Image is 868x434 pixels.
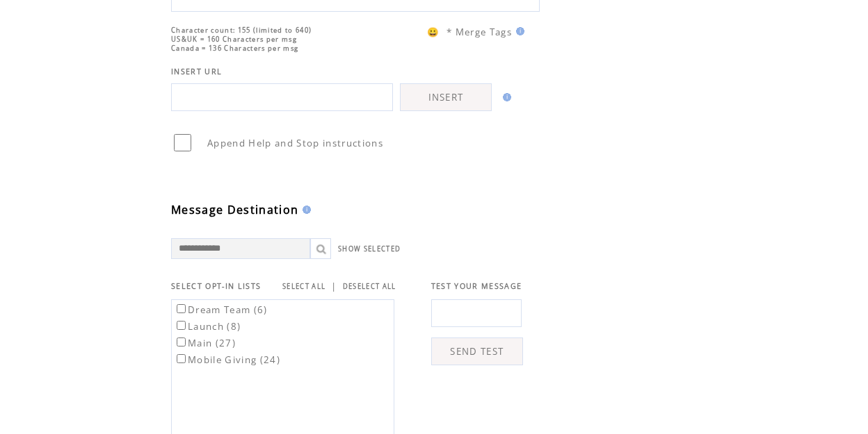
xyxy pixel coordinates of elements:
label: Main (27) [174,337,236,349]
span: INSERT URL [171,67,222,76]
a: SELECT ALL [282,282,325,291]
a: INSERT [400,83,492,111]
img: help.gif [512,27,524,35]
img: help.gif [298,206,311,214]
img: help.gif [499,93,511,101]
label: Launch (8) [174,320,241,333]
span: Message Destination [171,202,298,217]
span: SELECT OPT-IN LISTS [171,281,261,291]
span: | [331,280,337,292]
input: Mobile Giving (24) [177,354,186,363]
a: SEND TEST [431,337,523,365]
label: Mobile Giving (24) [174,353,280,366]
span: * Merge Tags [447,26,512,38]
span: 😀 [427,26,440,38]
a: SHOW SELECTED [338,244,401,253]
label: Dream Team (6) [174,303,268,316]
span: Character count: 155 (limited to 640) [171,26,312,35]
a: DESELECT ALL [343,282,396,291]
input: Main (27) [177,337,186,347]
input: Launch (8) [177,321,186,330]
span: TEST YOUR MESSAGE [431,281,522,291]
span: US&UK = 160 Characters per msg [171,35,297,44]
input: Dream Team (6) [177,304,186,313]
span: Append Help and Stop instructions [207,137,383,149]
span: Canada = 136 Characters per msg [171,44,298,53]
